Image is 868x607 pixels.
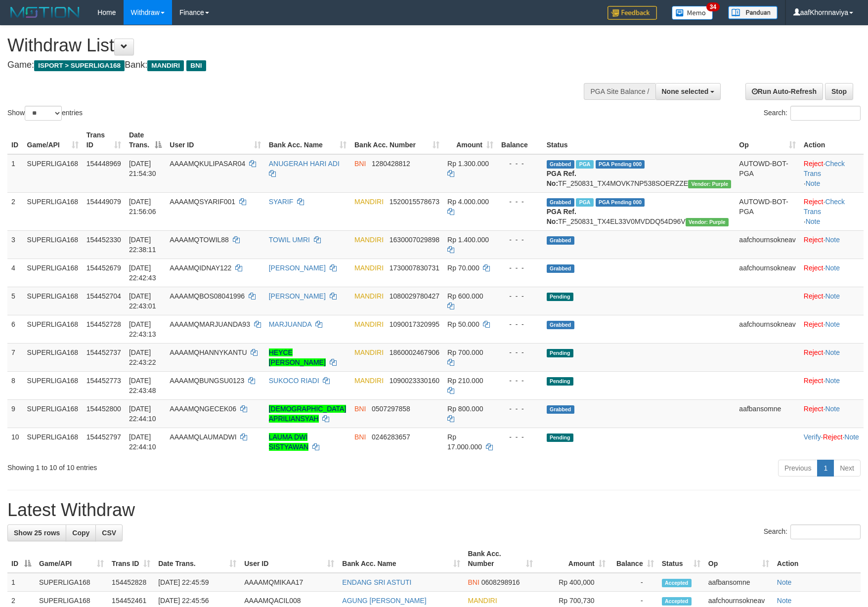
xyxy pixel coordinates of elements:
span: [DATE] 22:38:11 [129,236,156,254]
span: Accepted [662,579,692,587]
select: Showentries [25,106,62,121]
span: MANDIRI [354,348,384,356]
span: MANDIRI [354,236,384,244]
span: Pending [547,377,573,386]
span: Rp 210.000 [447,377,483,385]
span: MANDIRI [354,198,384,206]
span: [DATE] 21:54:30 [129,160,156,177]
td: 7 [7,343,23,371]
span: MANDIRI [468,597,497,605]
td: SUPERLIGA168 [23,192,83,230]
a: Run Auto-Refresh [745,83,823,100]
td: · · [800,428,864,456]
span: Rp 70.000 [447,264,479,272]
a: LAUMA DWI SISTYAWAN [269,433,308,451]
th: Balance [497,126,543,154]
span: [DATE] 22:43:22 [129,348,156,366]
span: AAAAMQBOS08041996 [170,292,245,300]
span: MANDIRI [354,320,384,328]
td: 1 [7,573,35,592]
label: Show entries [7,106,83,121]
span: Grabbed [547,198,574,207]
span: 154452800 [87,405,121,413]
span: CSV [102,529,116,537]
td: SUPERLIGA168 [23,371,83,399]
td: - [609,573,658,592]
span: 154452330 [87,236,121,244]
th: Action [773,545,861,573]
a: Reject [804,377,824,385]
th: Amount: activate to sort column ascending [443,126,497,154]
a: Show 25 rows [7,524,66,541]
span: AAAAMQTOWIL88 [170,236,229,244]
td: 1 [7,154,23,193]
td: SUPERLIGA168 [23,399,83,428]
span: Rp 4.000.000 [447,198,489,206]
a: Note [806,217,821,225]
span: Grabbed [547,321,574,329]
span: 154452728 [87,320,121,328]
a: [DEMOGRAPHIC_DATA] APRILIANSYAH [269,405,347,423]
img: MOTION_logo.png [7,5,83,20]
a: Previous [778,460,818,477]
div: - - - [501,319,539,329]
a: ANUGERAH HARI ADI [269,160,340,168]
span: PGA Pending [596,198,645,207]
a: Stop [825,83,853,100]
td: aafchournsokneav [735,259,799,287]
a: Verify [804,433,821,441]
span: Grabbed [547,236,574,245]
div: - - - [501,376,539,386]
th: Trans ID: activate to sort column ascending [83,126,125,154]
span: Copy 1630007029898 to clipboard [390,236,439,244]
td: Rp 400,000 [537,573,609,592]
img: Button%20Memo.svg [672,6,713,20]
button: None selected [655,83,721,100]
a: TOWIL UMRI [269,236,310,244]
a: Next [833,460,861,477]
span: AAAAMQBUNGSU0123 [170,377,244,385]
a: Note [777,578,792,586]
td: SUPERLIGA168 [23,230,83,259]
a: Reject [823,433,843,441]
td: · [800,343,864,371]
span: Rp 1.300.000 [447,160,489,168]
td: AUTOWD-BOT-PGA [735,154,799,193]
span: MANDIRI [147,60,184,71]
span: AAAAMQKULIPASAR04 [170,160,245,168]
td: AUTOWD-BOT-PGA [735,192,799,230]
span: [DATE] 21:56:06 [129,198,156,216]
td: TF_250831_TX4MOVK7NP538SOERZZE [543,154,736,193]
a: [PERSON_NAME] [269,292,326,300]
div: - - - [501,347,539,357]
td: · · [800,192,864,230]
td: 8 [7,371,23,399]
div: - - - [501,291,539,301]
input: Search: [790,524,861,539]
span: Copy [72,529,89,537]
td: TF_250831_TX4EL33V0MVDDQ54D96V [543,192,736,230]
td: · [800,399,864,428]
span: Pending [547,434,573,442]
span: Copy 1730007830731 to clipboard [390,264,439,272]
span: AAAAMQSYARIF001 [170,198,235,206]
span: 154452679 [87,264,121,272]
span: None selected [662,87,709,95]
td: SUPERLIGA168 [23,287,83,315]
th: Op: activate to sort column ascending [735,126,799,154]
th: Status: activate to sort column ascending [658,545,704,573]
th: ID [7,126,23,154]
div: Showing 1 to 10 of 10 entries [7,459,354,473]
td: 6 [7,315,23,343]
a: Note [825,236,840,244]
span: Rp 17.000.000 [447,433,482,451]
a: Check Trans [804,160,845,177]
span: Copy 1080029780427 to clipboard [390,292,439,300]
h4: Game: Bank: [7,60,569,70]
span: Rp 600.000 [447,292,483,300]
th: Bank Acc. Number: activate to sort column ascending [350,126,443,154]
th: Amount: activate to sort column ascending [537,545,609,573]
a: Reject [804,348,824,356]
td: 10 [7,428,23,456]
span: BNI [354,405,366,413]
